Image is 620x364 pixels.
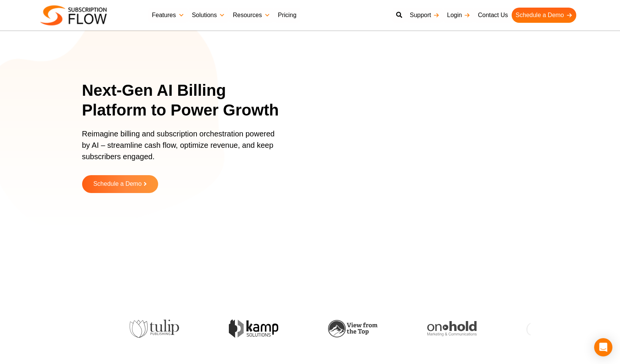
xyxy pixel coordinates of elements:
[512,8,576,23] a: Schedule a Demo
[229,320,278,337] img: kamp-solution
[148,8,188,23] a: Features
[274,8,300,23] a: Pricing
[427,321,477,336] img: onhold-marketing
[93,181,141,187] span: Schedule a Demo
[130,320,179,338] img: tulip-publishing
[328,320,377,338] img: view-from-the-top
[594,338,612,356] div: Open Intercom Messenger
[40,5,107,25] img: Subscriptionflow
[443,8,474,23] a: Login
[82,128,280,170] p: Reimagine billing and subscription orchestration powered by AI – streamline cash flow, optimize r...
[82,81,289,120] h1: Next-Gen AI Billing Platform to Power Growth
[406,8,443,23] a: Support
[188,8,229,23] a: Solutions
[474,8,512,23] a: Contact Us
[229,8,274,23] a: Resources
[82,175,158,193] a: Schedule a Demo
